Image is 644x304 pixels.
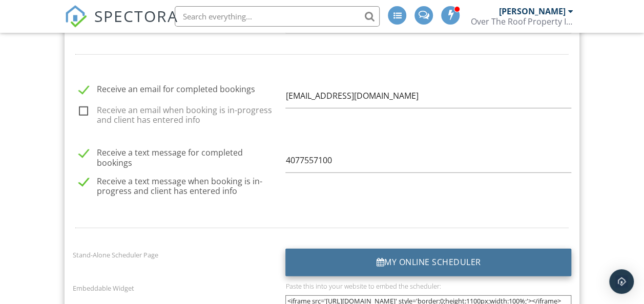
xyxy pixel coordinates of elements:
a: SPECTORA [65,14,178,35]
input: Enter email address [285,83,571,108]
input: Enter phone number [285,148,571,173]
label: Receive an email when booking is in-progress and client has entered info [79,105,280,118]
input: Search everything... [175,6,380,27]
label: Embeddable Widget [73,284,134,293]
div: Over The Roof Property Inspections [470,16,573,27]
label: Receive a text message for completed bookings [79,148,280,161]
div: Paste this into your website to embed the scheduler: [285,282,571,290]
img: The Best Home Inspection Software - Spectora [65,5,87,28]
label: Receive an email for completed bookings [79,84,280,97]
label: Stand-Alone Scheduler Page [73,250,158,259]
div: [PERSON_NAME] [498,6,565,16]
div: Open Intercom Messenger [609,269,634,294]
label: Receive a text message when booking is in-progress and client has entered info [79,177,280,189]
a: My Online Scheduler [285,249,571,276]
span: SPECTORA [94,5,178,27]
